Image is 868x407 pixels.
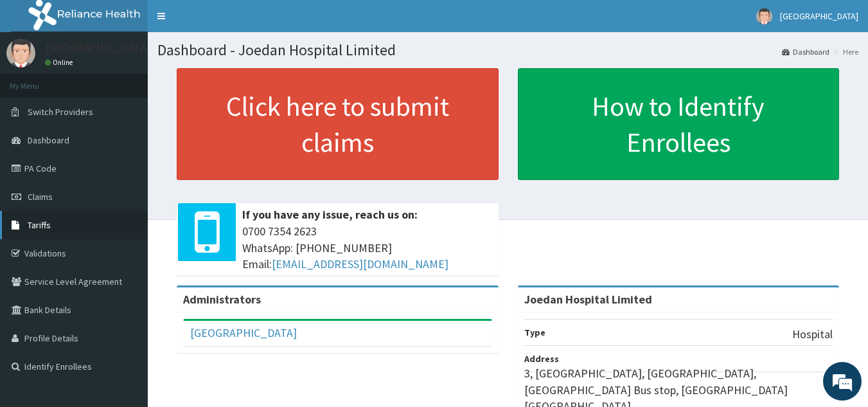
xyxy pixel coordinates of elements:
[183,292,261,307] b: Administrators
[272,257,448,271] a: [EMAIL_ADDRESS][DOMAIN_NAME]
[45,58,76,67] a: Online
[177,68,499,180] a: Click here to submit claims
[157,42,858,59] h1: Dashboard - Joedan Hospital Limited
[28,134,69,146] span: Dashboard
[524,353,559,365] b: Address
[28,191,53,203] span: Claims
[792,326,833,343] p: Hospital
[831,46,858,57] li: Here
[45,42,151,53] p: [GEOGRAPHIC_DATA]
[780,10,858,22] span: [GEOGRAPHIC_DATA]
[28,106,93,118] span: Switch Providers
[782,46,829,57] a: Dashboard
[190,325,297,340] a: [GEOGRAPHIC_DATA]
[28,219,51,231] span: Tariffs
[524,292,652,307] strong: Joedan Hospital Limited
[242,207,418,222] b: If you have any issue, reach us on:
[524,327,545,338] b: Type
[6,39,35,68] img: User Image
[518,68,840,180] a: How to Identify Enrollees
[756,8,772,24] img: User Image
[242,223,492,273] span: 0700 7354 2623 WhatsApp: [PHONE_NUMBER] Email:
